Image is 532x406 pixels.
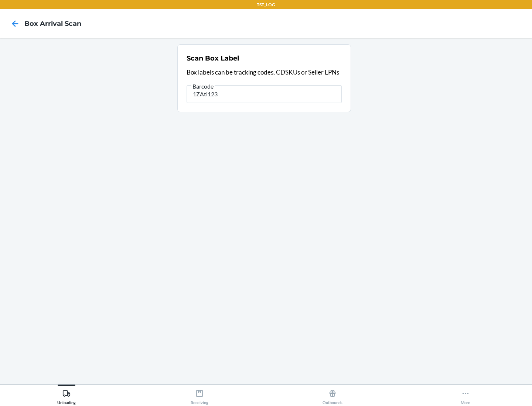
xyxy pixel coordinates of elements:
[191,386,208,405] div: Receiving
[257,1,275,8] p: TST_LOG
[57,386,76,405] div: Unloading
[399,385,532,405] button: More
[187,54,239,63] h2: Scan Box Label
[24,19,81,28] h4: Box Arrival Scan
[133,385,266,405] button: Receiving
[323,386,342,405] div: Outbounds
[191,83,215,90] span: Barcode
[187,85,342,103] input: Barcode
[266,385,399,405] button: Outbounds
[187,68,342,77] p: Box labels can be tracking codes, CDSKUs or Seller LPNs
[461,386,470,405] div: More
